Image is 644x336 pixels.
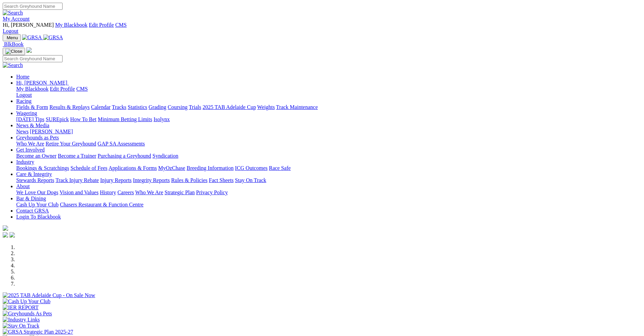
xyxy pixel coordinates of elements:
a: Injury Reports [100,177,132,183]
a: Results & Replays [49,104,90,110]
a: Integrity Reports [133,177,170,183]
a: [DATE] Tips [16,116,44,122]
a: Breeding Information [187,165,234,171]
img: GRSA [22,35,42,41]
img: Greyhounds As Pets [3,311,52,317]
img: logo-grsa-white.png [3,225,8,231]
a: Fact Sheets [209,177,234,183]
a: Strategic Plan [165,189,195,195]
a: Chasers Restaurant & Function Centre [60,202,143,207]
button: Toggle navigation [3,48,25,55]
a: Become a Trainer [58,153,96,159]
a: ICG Outcomes [235,165,267,171]
span: Hi, [PERSON_NAME] [16,80,67,86]
img: Stay On Track [3,323,39,329]
a: Stay On Track [235,177,266,183]
a: Schedule of Fees [70,165,107,171]
a: Syndication [152,153,178,159]
div: News & Media [16,129,641,135]
img: IER REPORT [3,305,39,311]
div: Racing [16,104,641,110]
a: Industry [16,159,34,165]
a: Statistics [128,104,147,110]
a: Bar & Dining [16,196,46,201]
div: Get Involved [16,153,641,159]
a: Fields & Form [16,104,48,110]
a: Rules & Policies [171,177,208,183]
a: CMS [76,86,88,92]
a: Home [16,74,29,80]
a: Track Injury Rebate [55,177,99,183]
a: My Blackbook [16,86,49,92]
div: Wagering [16,116,641,122]
img: logo-grsa-white.png [26,47,32,53]
a: Get Involved [16,147,45,153]
img: Search [3,62,23,68]
a: Applications & Forms [109,165,157,171]
button: Toggle navigation [3,34,21,41]
a: Logout [16,92,32,98]
a: Who We Are [16,141,44,147]
div: Hi, [PERSON_NAME] [16,86,641,98]
a: Stewards Reports [16,177,54,183]
a: History [100,189,116,195]
a: Login To Blackbook [16,214,61,220]
img: facebook.svg [3,232,8,238]
a: [PERSON_NAME] [30,129,73,134]
img: Close [5,49,22,54]
a: Care & Integrity [16,171,52,177]
a: Retire Your Greyhound [46,141,96,147]
a: Who We Are [135,189,163,195]
a: Greyhounds as Pets [16,135,59,140]
div: Industry [16,165,641,171]
a: Calendar [91,104,111,110]
a: How To Bet [70,116,97,122]
a: News & Media [16,122,49,128]
a: Hi, [PERSON_NAME] [16,80,69,86]
input: Search [3,3,63,10]
img: Search [3,10,23,16]
a: Grading [149,104,166,110]
a: Vision and Values [59,189,98,195]
a: Racing [16,98,31,104]
a: 2025 TAB Adelaide Cup [202,104,256,110]
a: Logout [3,28,18,34]
a: News [16,129,28,134]
img: Cash Up Your Club [3,298,50,305]
img: twitter.svg [9,232,15,238]
input: Search [3,55,63,62]
a: Tracks [112,104,126,110]
a: Trials [189,104,201,110]
div: Greyhounds as Pets [16,141,641,147]
a: My Blackbook [55,22,88,28]
span: Menu [7,35,18,40]
a: CMS [115,22,127,28]
div: My Account [3,22,641,34]
a: My Account [3,16,30,22]
a: Wagering [16,110,37,116]
img: GRSA [43,35,63,41]
img: Industry Links [3,317,40,323]
a: GAP SA Assessments [98,141,145,147]
a: Weights [257,104,275,110]
a: Coursing [168,104,188,110]
a: BlkBook [3,41,24,47]
a: Purchasing a Greyhound [98,153,151,159]
a: Contact GRSA [16,208,49,214]
a: Bookings & Scratchings [16,165,69,171]
div: About [16,189,641,196]
a: Edit Profile [50,86,75,92]
div: Care & Integrity [16,177,641,183]
a: MyOzChase [158,165,185,171]
a: About [16,183,30,189]
a: We Love Our Dogs [16,189,58,195]
a: Minimum Betting Limits [98,116,152,122]
a: Cash Up Your Club [16,202,58,207]
a: Track Maintenance [276,104,318,110]
a: Careers [117,189,134,195]
a: Race Safe [269,165,290,171]
a: Isolynx [153,116,170,122]
div: Bar & Dining [16,202,641,208]
a: SUREpick [46,116,69,122]
img: GRSA Strategic Plan 2025-27 [3,329,73,335]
